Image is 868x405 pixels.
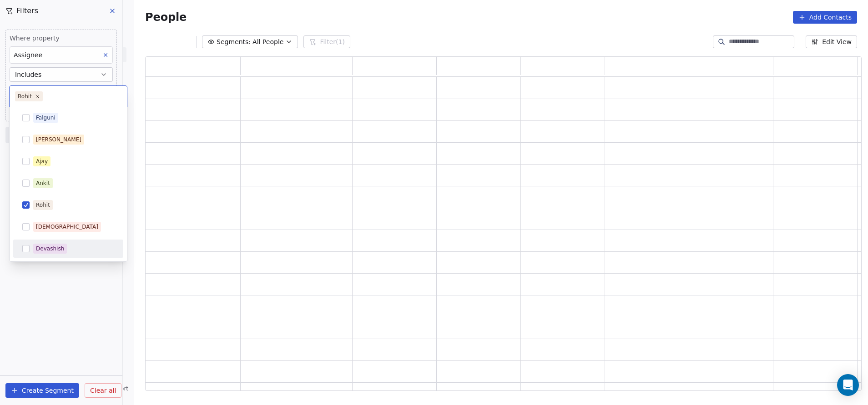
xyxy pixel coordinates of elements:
div: Rohit [18,92,32,100]
div: Ankit [36,179,50,187]
div: [PERSON_NAME] [36,135,81,144]
div: Devashish [36,245,64,253]
div: [DEMOGRAPHIC_DATA] [36,223,98,231]
div: Rohit [36,201,50,209]
div: Ajay [36,157,48,165]
div: Falguni [36,114,56,122]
